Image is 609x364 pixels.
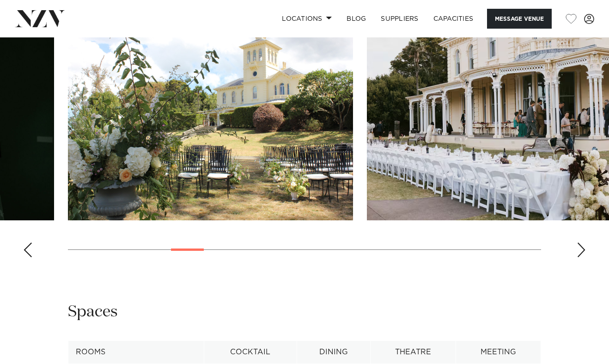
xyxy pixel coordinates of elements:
a: BLOG [339,9,373,29]
th: Dining [297,341,370,364]
button: Message Venue [487,9,552,29]
a: SUPPLIERS [373,9,426,29]
th: Theatre [370,341,456,364]
th: Meeting [456,341,541,364]
img: nzv-logo.png [15,10,65,27]
th: Cocktail [204,341,297,364]
a: Locations [274,9,339,29]
th: Rooms [68,341,204,364]
h2: Spaces [68,302,118,322]
a: Capacities [426,9,481,29]
swiper-slide: 6 / 23 [68,11,353,220]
